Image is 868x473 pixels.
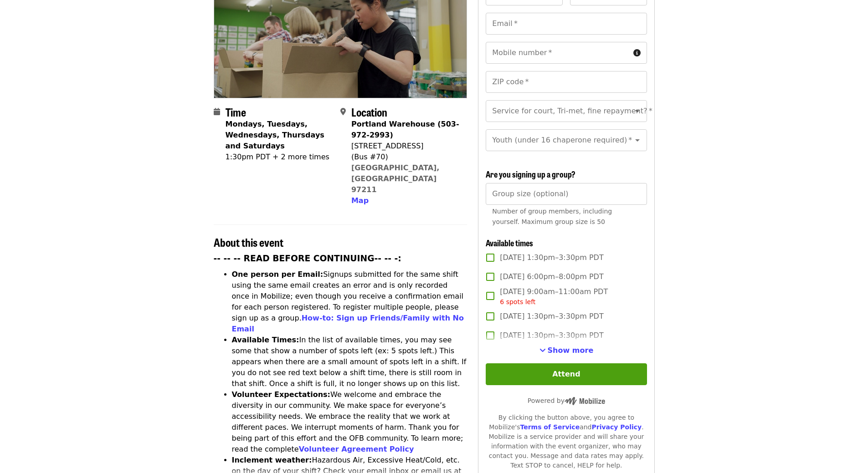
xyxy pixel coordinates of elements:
span: About this event [214,234,283,250]
span: [DATE] 1:30pm–3:30pm PDT [500,330,603,341]
a: How-to: Sign up Friends/Family with No Email [232,314,464,333]
li: We welcome and embrace the diversity in our community. We make space for everyone’s accessibility... [232,389,467,455]
a: [GEOGRAPHIC_DATA], [GEOGRAPHIC_DATA] 97211 [351,163,440,194]
a: Terms of Service [520,423,580,431]
span: [DATE] 6:00pm–8:00pm PDT [500,271,603,282]
span: Available times [486,237,533,249]
button: See more timeslots [539,345,594,356]
div: [STREET_ADDRESS] [351,141,460,152]
input: Email [486,13,647,35]
button: Attend [486,363,647,385]
li: In the list of available times, you may see some that show a number of spots left (ex: 5 spots le... [232,335,467,389]
strong: -- -- -- READ BEFORE CONTINUING-- -- -: [214,254,401,263]
strong: Volunteer Expectations: [232,390,331,399]
input: Mobile number [486,42,629,64]
li: Signups submitted for the same shift using the same email creates an error and is only recorded o... [232,269,467,335]
i: circle-info icon [633,49,641,57]
i: calendar icon [214,107,220,116]
strong: Inclement weather: [232,456,312,464]
span: Location [351,104,387,120]
span: Map [351,196,369,205]
a: Privacy Policy [591,423,642,431]
strong: Portland Warehouse (503-972-2993) [351,120,459,139]
a: Volunteer Agreement Policy [299,445,414,453]
button: Open [631,134,644,147]
div: 1:30pm PDT + 2 more times [226,152,333,163]
div: By clicking the button above, you agree to Mobilize's and . Mobilize is a service provider and wi... [486,413,647,470]
span: Time [226,104,246,120]
button: Map [351,195,369,206]
span: Powered by [528,397,605,404]
span: [DATE] 9:00am–11:00am PDT [500,286,608,307]
strong: Mondays, Tuesdays, Wednesdays, Thursdays and Saturdays [226,120,324,150]
span: [DATE] 1:30pm–3:30pm PDT [500,252,603,263]
strong: Available Times: [232,336,299,344]
img: Powered by Mobilize [565,397,605,405]
strong: One person per Email: [232,270,324,279]
i: map-marker-alt icon [340,107,346,116]
input: ZIP code [486,71,647,93]
span: [DATE] 1:30pm–3:30pm PDT [500,311,603,322]
span: Number of group members, including yourself. Maximum group size is 50 [492,208,612,225]
div: (Bus #70) [351,152,460,163]
input: [object Object] [486,183,647,205]
button: Open [631,105,644,117]
span: Are you signing up a group? [486,168,575,180]
span: Show more [548,346,594,355]
span: 6 spots left [500,298,535,305]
